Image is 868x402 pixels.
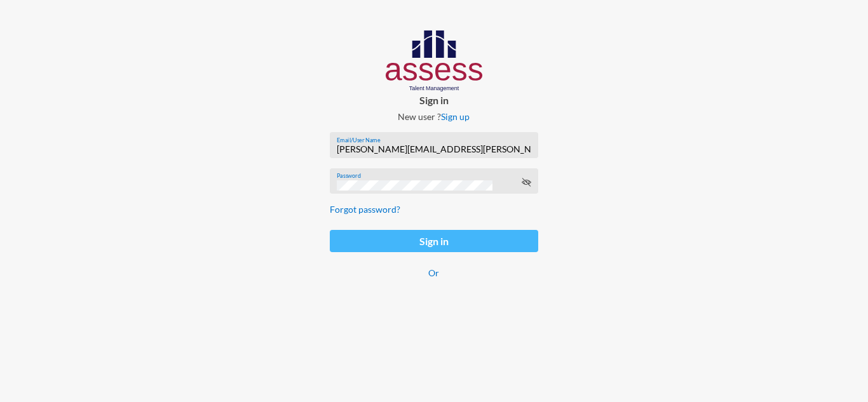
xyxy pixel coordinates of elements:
[330,267,538,278] p: Or
[320,111,548,122] p: New user ?
[337,144,531,154] input: Email/User Name
[441,111,470,122] a: Sign up
[330,230,538,252] button: Sign in
[386,30,483,91] img: AssessLogoo.svg
[330,204,400,215] a: Forgot password?
[320,94,548,106] p: Sign in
